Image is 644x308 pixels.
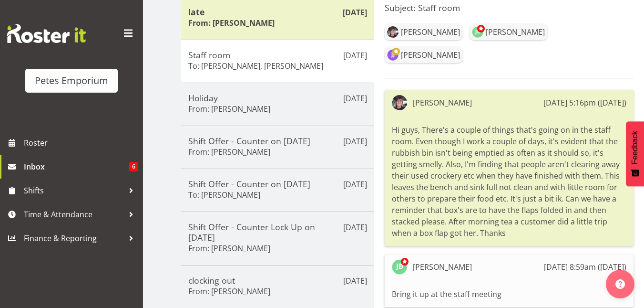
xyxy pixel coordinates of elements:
img: michelle-whaleb4506e5af45ffd00a26cc2b6420a9100.png [392,95,407,110]
h5: Holiday [188,93,367,103]
h5: Shift Offer - Counter on [DATE] [188,136,367,146]
p: [DATE] [343,222,367,233]
img: jodine-bunn132.jpg [472,26,483,38]
h5: Shift Offer - Counter on [DATE] [188,179,367,189]
p: [DATE] [343,93,367,104]
div: [PERSON_NAME] [413,97,472,108]
div: [PERSON_NAME] [401,49,460,61]
h5: late [188,7,367,17]
h6: From: [PERSON_NAME] [188,287,270,296]
div: Petes Emporium [35,74,108,88]
h6: To: [PERSON_NAME] [188,190,260,200]
p: [DATE] [343,179,367,190]
span: 6 [129,162,138,171]
img: help-xxl-2.png [615,279,625,289]
div: Bring it up at the staff meeting [392,286,626,302]
h6: From: [PERSON_NAME] [188,147,270,157]
div: [DATE] 5:16pm ([DATE]) [543,97,626,108]
img: Rosterit website logo [7,24,86,43]
p: [DATE] [343,275,367,287]
h6: From: [PERSON_NAME] [188,104,270,114]
h5: clocking out [188,275,367,286]
h5: Staff room [188,50,367,60]
span: Feedback [631,131,639,164]
span: Inbox [24,159,129,174]
h6: To: [PERSON_NAME], [PERSON_NAME] [188,61,323,71]
div: [PERSON_NAME] [401,26,460,38]
div: [PERSON_NAME] [413,261,472,273]
p: [DATE] [343,136,367,147]
span: Roster [24,136,138,150]
img: janelle-jonkers702.jpg [387,49,399,61]
span: Finance & Reporting [24,231,124,245]
h6: From: [PERSON_NAME] [188,244,270,253]
img: michelle-whaleb4506e5af45ffd00a26cc2b6420a9100.png [387,26,399,38]
h5: Subject: Staff room [385,2,634,13]
h5: Shift Offer - Counter Lock Up on [DATE] [188,222,367,243]
img: jodine-bunn132.jpg [392,259,407,275]
button: Feedback - Show survey [626,121,644,186]
p: [DATE] [343,7,367,18]
div: [PERSON_NAME] [486,26,545,38]
h6: From: [PERSON_NAME] [188,18,275,28]
span: Time & Attendance [24,207,124,222]
div: [DATE] 8:59am ([DATE]) [544,261,626,273]
div: Hi guys, There's a couple of things that's going on in the staff room. Even though I work a coupl... [392,122,626,241]
span: Shifts [24,183,124,198]
p: [DATE] [343,50,367,61]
